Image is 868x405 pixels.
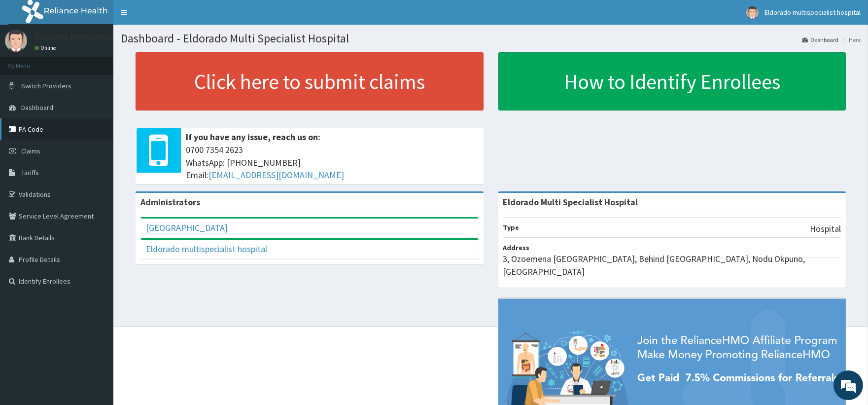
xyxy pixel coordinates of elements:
[146,243,267,255] a: Eldorado multispecialist hospital
[5,30,27,52] img: User Image
[503,243,530,252] b: Address
[136,52,484,110] a: Click here to submit claims
[186,131,320,143] b: If you have any issue, reach us on:
[5,269,188,304] textarea: Type your message and hit 'Enter'
[810,222,841,235] p: Hospital
[503,253,841,278] p: 3, Ozoemena [GEOGRAPHIC_DATA], Behind [GEOGRAPHIC_DATA], Nodu Okpuno, [GEOGRAPHIC_DATA]
[162,5,185,29] div: Minimize live chat window
[21,103,53,112] span: Dashboard
[746,6,759,19] img: User Image
[51,55,166,68] div: Chat with us now
[186,144,479,182] span: 0700 7354 2623 WhatsApp: [PHONE_NUMBER] Email:
[802,36,838,44] a: Dashboard
[839,36,861,44] li: Here
[503,196,638,208] strong: Eldorado Multi Specialist Hospital
[503,223,520,232] b: Type
[140,196,200,208] b: Administrators
[764,8,861,17] span: Eldorado multispecialist hospital
[21,81,71,90] span: Switch Providers
[21,147,40,155] span: Claims
[35,44,58,51] a: Online
[35,32,161,41] p: Eldorado multispecialist hospital
[146,222,228,233] a: [GEOGRAPHIC_DATA]
[208,169,344,181] a: [EMAIL_ADDRESS][DOMAIN_NAME]
[18,49,40,74] img: d_794563401_company_1708531726252_794563401
[121,32,861,45] h1: Dashboard - Eldorado Multi Specialist Hospital
[21,168,39,177] span: Tariffs
[498,52,846,110] a: How to Identify Enrollees
[57,124,136,224] span: We're online!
